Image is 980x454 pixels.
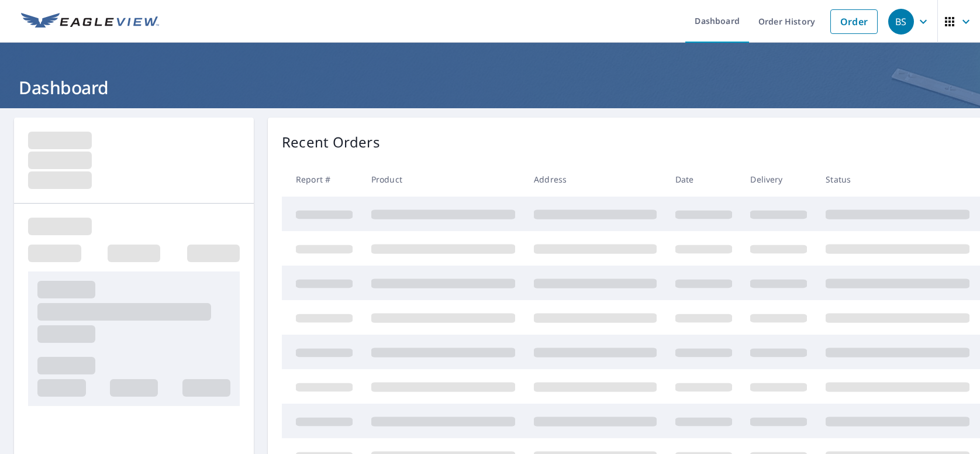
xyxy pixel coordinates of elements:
[666,162,741,197] th: Date
[282,132,380,153] p: Recent Orders
[741,162,816,197] th: Delivery
[816,162,979,197] th: Status
[362,162,524,197] th: Product
[524,162,666,197] th: Address
[14,75,966,99] h1: Dashboard
[888,9,914,35] div: BS
[830,9,878,34] a: Order
[21,13,159,30] img: EV Logo
[282,162,362,197] th: Report #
